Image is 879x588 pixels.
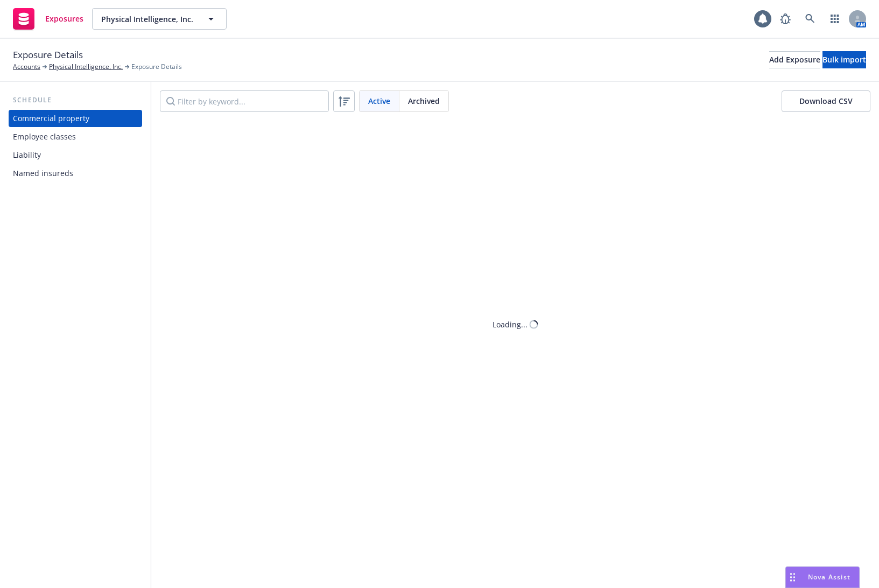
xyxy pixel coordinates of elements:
[786,567,799,587] div: Drag to move
[808,572,850,582] span: Nova Assist
[13,62,40,72] a: Accounts
[131,62,182,72] span: Exposure Details
[824,8,846,30] a: Switch app
[368,95,390,107] span: Active
[9,146,142,164] a: Liability
[493,319,528,330] div: Loading...
[49,62,123,72] a: Physical Intelligence, Inc.
[769,52,820,68] div: Add Exposure
[799,8,821,30] a: Search
[822,52,866,68] div: Bulk import
[13,48,83,62] span: Exposure Details
[13,146,41,164] div: Liability
[9,128,142,145] a: Employee classes
[775,8,796,30] a: Report a Bug
[785,566,860,588] button: Nova Assist
[101,13,194,25] span: Physical Intelligence, Inc.
[408,95,440,107] span: Archived
[13,110,89,127] div: Commercial property
[13,128,76,145] div: Employee classes
[92,8,227,30] button: Physical Intelligence, Inc.
[822,51,866,68] button: Bulk import
[45,15,83,23] span: Exposures
[13,165,73,182] div: Named insureds
[9,4,88,34] a: Exposures
[9,165,142,182] a: Named insureds
[782,90,870,112] button: Download CSV
[9,95,142,106] div: Schedule
[769,51,820,68] button: Add Exposure
[160,90,329,112] input: Filter by keyword...
[9,110,142,127] a: Commercial property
